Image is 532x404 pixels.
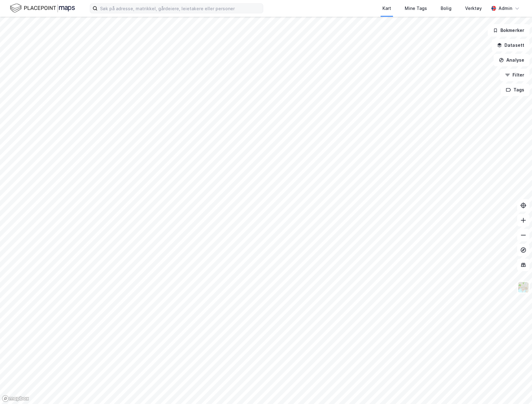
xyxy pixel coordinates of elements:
[382,5,391,12] div: Kart
[441,5,451,12] div: Bolig
[10,3,75,14] img: logo.f888ab2527a4732fd821a326f86c7f29.svg
[98,4,263,13] input: Søk på adresse, matrikkel, gårdeiere, leietakere eller personer
[465,5,482,12] div: Verktøy
[405,5,427,12] div: Mine Tags
[499,5,512,12] div: Admin
[501,374,532,404] iframe: Chat Widget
